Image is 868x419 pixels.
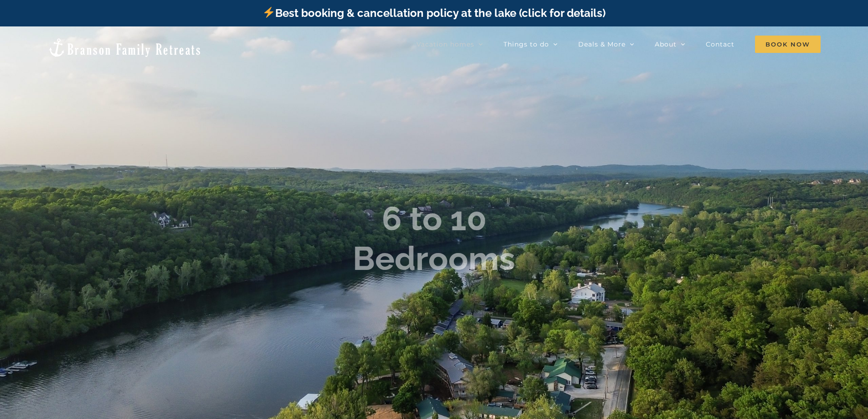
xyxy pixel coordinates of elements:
[262,6,605,20] a: Best booking & cancellation policy at the lake (click for details)
[706,41,734,47] span: Contact
[503,35,558,53] a: Things to do
[263,7,274,18] img: ⚡️
[503,41,549,47] span: Things to do
[416,35,483,53] a: Vacation homes
[755,35,821,53] a: Book Now
[578,41,626,47] span: Deals & More
[655,35,685,53] a: About
[416,35,821,53] nav: Main Menu
[47,37,202,58] img: Branson Family Retreats Logo
[755,36,821,53] span: Book Now
[655,41,677,47] span: About
[578,35,634,53] a: Deals & More
[416,41,474,47] span: Vacation homes
[353,199,515,277] b: 6 to 10 Bedrooms
[706,35,734,53] a: Contact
